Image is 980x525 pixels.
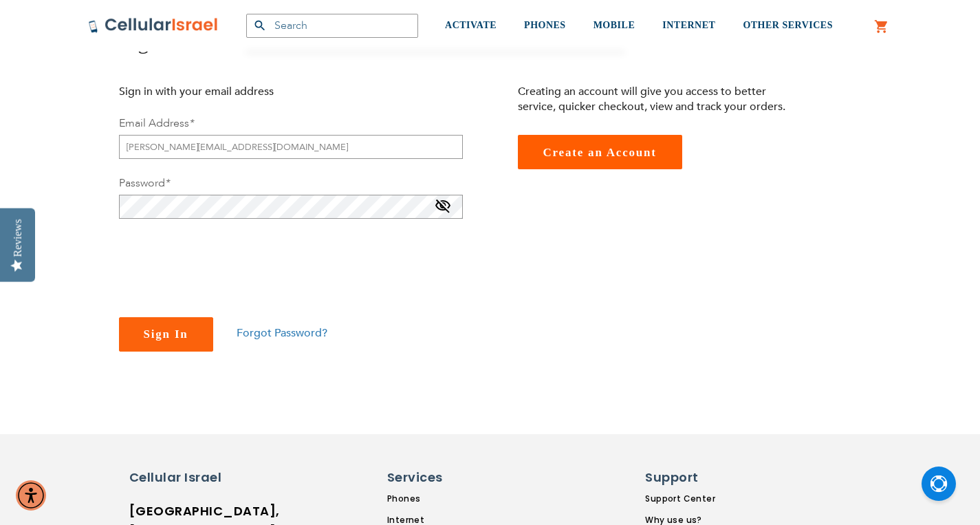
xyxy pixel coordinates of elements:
div: Reviews [12,219,24,257]
p: Sign in with your email address [119,84,398,99]
div: Accessibility Menu [16,480,46,511]
label: Email Address [119,116,194,131]
a: Create an Account [518,135,682,169]
a: Forgot Password? [237,325,327,341]
h6: Cellular Israel [129,469,246,486]
span: INTERNET [662,20,715,30]
p: Creating an account will give you access to better service, quicker checkout, view and track your... [518,84,796,114]
span: MOBILE [594,20,635,30]
span: Sign In [144,328,188,341]
h6: Support [645,469,727,486]
span: ACTIVATE [445,20,497,30]
a: Phones [387,493,512,505]
input: Email [119,135,463,159]
span: OTHER SERVICES [743,20,833,30]
input: Search [246,14,418,38]
a: Support Center [645,493,735,505]
span: PHONES [524,20,566,30]
label: Password [119,175,170,191]
button: Sign In [119,317,213,352]
img: Cellular Israel Logo [88,17,219,34]
iframe: reCAPTCHA [119,235,328,289]
h6: Services [387,469,504,486]
span: Create an Account [543,146,657,159]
